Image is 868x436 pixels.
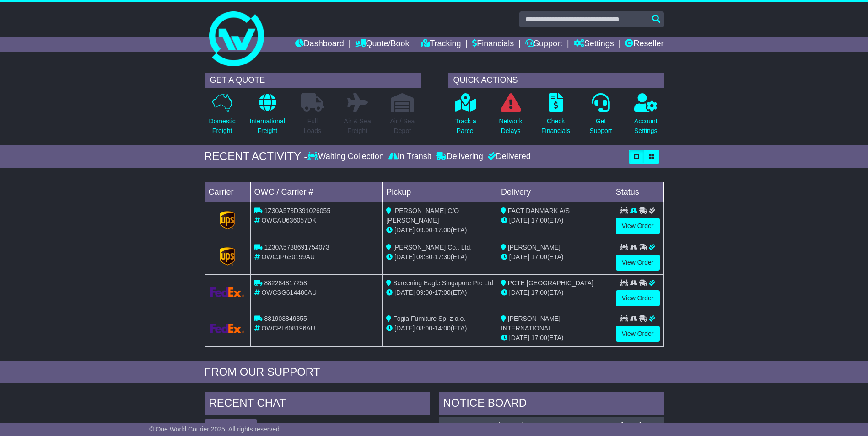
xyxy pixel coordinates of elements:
[210,287,245,297] img: GetCarrierServiceLogo
[250,117,285,136] p: International Freight
[344,117,371,136] p: Air & Sea Freight
[525,37,562,52] a: Support
[416,226,432,234] span: 09:00
[394,324,415,332] span: [DATE]
[205,392,430,417] div: RECENT CHAT
[501,216,608,225] div: (ETA)
[509,253,529,261] span: [DATE]
[625,37,663,52] a: Reseller
[531,217,547,224] span: 17:00
[220,247,235,266] img: GetCarrierServiceLogo
[634,93,658,141] a: AccountSettings
[485,152,531,162] div: Delivered
[205,182,250,202] td: Carrier
[616,255,660,271] a: View Order
[501,333,608,343] div: (ETA)
[541,93,571,141] a: CheckFinancials
[264,207,330,214] span: 1Z30A573D391026055
[394,253,415,261] span: [DATE]
[508,244,561,251] span: [PERSON_NAME]
[307,152,386,162] div: Waiting Collection
[508,207,570,214] span: FACT DANMARK A/S
[208,93,236,141] a: DomesticFreight
[455,93,477,141] a: Track aParcel
[295,37,344,52] a: Dashboard
[472,37,514,52] a: Financials
[435,324,451,332] span: 14:00
[508,279,593,287] span: PCTE [GEOGRAPHIC_DATA]
[589,117,612,136] p: Get Support
[435,289,451,296] span: 17:00
[386,324,493,333] div: - (ETA)
[621,421,659,429] div: [DATE] 22:17
[500,421,522,429] span: S32000
[509,334,529,341] span: [DATE]
[531,253,547,261] span: 17:00
[499,117,522,136] p: Network Delays
[394,289,415,296] span: [DATE]
[261,324,315,332] span: OWCPL608196AU
[393,279,493,287] span: Screening Eagle Singapore Pte Ltd
[435,253,451,261] span: 17:30
[616,290,660,306] a: View Order
[250,182,383,202] td: OWC / Carrier #
[205,366,664,379] div: FROM OUR SUPPORT
[386,207,459,224] span: [PERSON_NAME] C/O [PERSON_NAME]
[261,217,316,224] span: OWCAU636057DK
[634,117,658,136] p: Account Settings
[501,288,608,298] div: (ETA)
[616,218,660,234] a: View Order
[416,324,432,332] span: 08:00
[205,73,421,88] div: GET A QUOTE
[531,289,547,296] span: 17:00
[264,315,307,322] span: 881903849355
[393,315,465,322] span: Fogia Furniture Sp. z o.o.
[416,289,432,296] span: 09:00
[249,93,286,141] a: InternationalFreight
[390,117,415,136] p: Air / Sea Depot
[589,93,612,141] a: GetSupport
[435,226,451,234] span: 17:00
[264,279,307,287] span: 882284817258
[416,253,432,261] span: 08:30
[509,289,529,296] span: [DATE]
[210,324,245,333] img: GetCarrierServiceLogo
[455,117,476,136] p: Track a Parcel
[393,244,472,251] span: [PERSON_NAME] Co., Ltd.
[355,37,409,52] a: Quote/Book
[209,117,235,136] p: Domestic Freight
[205,150,308,163] div: RECENT ACTIVITY -
[301,117,324,136] p: Full Loads
[261,253,315,261] span: OWCJP630199AU
[383,182,497,202] td: Pickup
[220,211,235,229] img: GetCarrierServiceLogo
[264,244,329,251] span: 1Z30A5738691754073
[386,225,493,235] div: - (ETA)
[616,326,660,342] a: View Order
[421,37,461,52] a: Tracking
[541,117,570,136] p: Check Financials
[612,182,663,202] td: Status
[434,152,485,162] div: Delivering
[448,73,664,88] div: QUICK ACTIONS
[149,425,281,433] span: © One World Courier 2025. All rights reserved.
[574,37,614,52] a: Settings
[498,93,523,141] a: NetworkDelays
[439,392,664,417] div: NOTICE BOARD
[386,252,493,262] div: - (ETA)
[501,315,561,332] span: [PERSON_NAME] INTERNATIONAL
[261,289,317,296] span: OWCSG614480AU
[386,152,434,162] div: In Transit
[443,421,498,429] a: OWCAU636057DK
[501,252,608,262] div: (ETA)
[394,226,415,234] span: [DATE]
[497,182,612,202] td: Delivery
[509,217,529,224] span: [DATE]
[531,334,547,341] span: 17:00
[386,288,493,298] div: - (ETA)
[443,421,659,429] div: ( )
[205,419,257,435] button: View All Chats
